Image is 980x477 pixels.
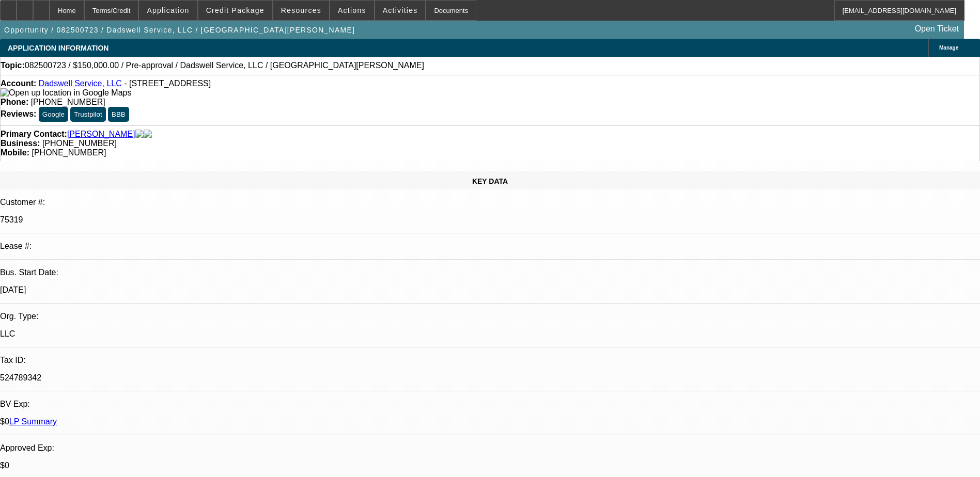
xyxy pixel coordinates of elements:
button: Credit Package [198,1,272,20]
span: [PHONE_NUMBER] [31,98,105,106]
img: linkedin-icon.png [144,130,152,139]
a: LP Summary [9,417,57,426]
strong: Reviews: [1,109,36,118]
a: Dadswell Service, LLC [39,79,122,88]
span: - [STREET_ADDRESS] [124,79,211,88]
strong: Business: [1,139,40,148]
span: [PHONE_NUMBER] [42,139,117,148]
button: Activities [375,1,426,20]
strong: Mobile: [1,148,29,157]
span: [PHONE_NUMBER] [32,148,106,157]
button: Google [39,107,68,122]
button: Actions [330,1,374,20]
span: Credit Package [206,6,265,14]
strong: Topic: [1,61,25,70]
button: Resources [273,1,329,20]
span: Resources [281,6,321,14]
span: APPLICATION INFORMATION [8,44,108,52]
span: Application [147,6,189,14]
span: Activities [383,6,418,14]
img: facebook-icon.png [135,130,144,139]
span: Manage [939,45,958,51]
span: KEY DATA [472,177,508,185]
img: Open up location in Google Maps [1,88,131,98]
button: Application [139,1,197,20]
a: [PERSON_NAME] [67,130,135,139]
a: View Google Maps [1,88,131,97]
span: Actions [338,6,366,14]
span: 082500723 / $150,000.00 / Pre-approval / Dadswell Service, LLC / [GEOGRAPHIC_DATA][PERSON_NAME] [25,61,424,70]
button: Trustpilot [70,107,105,122]
strong: Account: [1,79,36,88]
strong: Primary Contact: [1,130,67,139]
button: BBB [108,107,129,122]
span: Opportunity / 082500723 / Dadswell Service, LLC / [GEOGRAPHIC_DATA][PERSON_NAME] [4,26,355,34]
strong: Phone: [1,98,28,106]
a: Open Ticket [911,20,963,38]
